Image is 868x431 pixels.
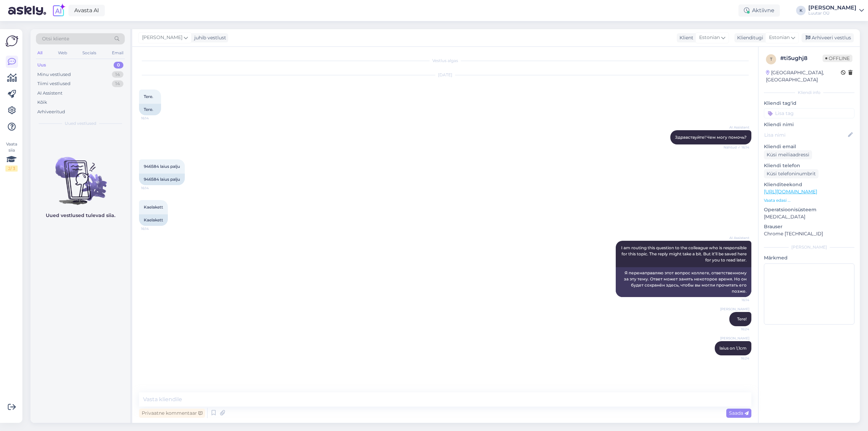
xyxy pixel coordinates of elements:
[114,62,123,68] div: 0
[46,212,115,219] p: Uued vestlused tulevad siia.
[699,34,720,41] span: Estonian
[139,174,185,185] div: 946584 laius palju
[141,116,166,121] span: 16:14
[764,162,854,169] p: Kliendi telefon
[724,297,749,302] span: 16:14
[5,141,18,172] div: Vaata siia
[823,55,852,62] span: Offline
[68,5,105,16] a: Avasta AI
[764,121,854,128] p: Kliendi nimi
[139,104,161,115] div: Tere.
[764,197,854,203] p: Vaata edasi ...
[808,5,864,16] a: [PERSON_NAME]Luutar OÜ
[192,34,226,41] div: juhib vestlust
[720,307,749,312] span: [PERSON_NAME]
[764,244,854,250] div: [PERSON_NAME]
[764,213,854,220] p: [MEDICAL_DATA]
[802,33,854,42] div: Arhiveeri vestlus
[37,90,62,97] div: AI Assistent
[144,94,153,99] span: Tere.
[764,254,854,261] p: Märkmed
[737,316,747,321] span: Tere!
[139,58,751,64] div: Vestlus algas
[764,189,817,195] a: [URL][DOMAIN_NAME]
[5,35,18,47] img: Askly Logo
[5,165,18,172] div: 2 / 3
[42,35,69,42] span: Otsi kliente
[37,62,46,68] div: Uus
[139,72,751,78] div: [DATE]
[764,131,847,139] input: Lisa nimi
[764,90,854,96] div: Kliendi info
[139,214,168,226] div: Kaelakett
[144,164,180,169] span: 946584 laius palju
[111,48,125,57] div: Email
[57,48,68,57] div: Web
[764,150,812,159] div: Küsi meiliaadressi
[724,356,749,361] span: 16:24
[616,267,751,297] div: Я перенаправляю этот вопрос коллеге, ответственному за эту тему. Ответ может занять некоторое вре...
[780,54,823,62] div: # ti5ughj8
[724,327,749,332] span: 16:24
[764,206,854,213] p: Operatsioonisüsteem
[65,120,96,126] span: Uued vestlused
[31,145,130,206] img: No chats
[764,108,854,118] input: Lisa tag
[677,34,693,41] div: Klient
[141,226,166,231] span: 16:14
[81,48,98,57] div: Socials
[52,3,66,18] img: explore-ai
[766,69,841,83] div: [GEOGRAPHIC_DATA], [GEOGRAPHIC_DATA]
[37,71,71,78] div: Minu vestlused
[764,230,854,237] p: Chrome [TECHNICAL_ID]
[724,125,749,130] span: AI Assistent
[112,80,123,87] div: 14
[37,80,71,87] div: Tiimi vestlused
[621,245,748,262] span: I am routing this question to the colleague who is responsible for this topic. The reply might ta...
[141,185,166,191] span: 16:14
[139,409,205,418] div: Privaatne kommentaar
[724,235,749,240] span: AI Assistent
[720,336,749,341] span: [PERSON_NAME]
[770,57,772,62] span: t
[808,11,856,16] div: Luutar OÜ
[734,34,763,41] div: Klienditugi
[764,169,818,178] div: Küsi telefoninumbrit
[112,71,123,78] div: 14
[37,109,65,115] div: Arhiveeritud
[764,100,854,107] p: Kliendi tag'id
[724,145,749,150] span: Nähtud ✓ 16:14
[769,34,790,41] span: Estonian
[764,223,854,230] p: Brauser
[796,6,806,15] div: K
[37,99,47,106] div: Kõik
[36,48,44,57] div: All
[675,135,747,140] span: Здравствуйте! Чем могу помочь?
[729,410,749,416] span: Saada
[738,4,780,17] div: Aktiivne
[719,346,747,351] span: laius on 1,1cm
[144,204,163,210] span: Kaelakett
[142,34,182,41] span: [PERSON_NAME]
[764,181,854,188] p: Klienditeekond
[808,5,856,11] div: [PERSON_NAME]
[764,143,854,150] p: Kliendi email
